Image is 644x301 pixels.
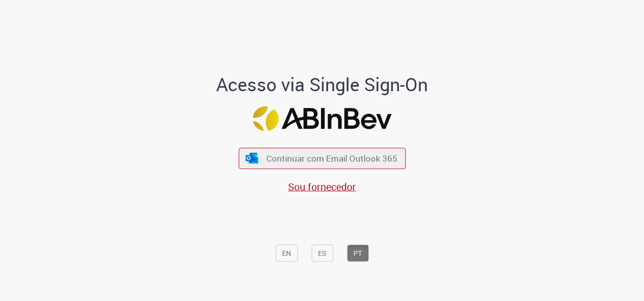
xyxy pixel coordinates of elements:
[288,179,356,193] a: Sou fornecedor
[253,106,391,131] img: Logo ABInBev
[238,148,406,169] button: ícone Azure/Microsoft 360 Continuar com Email Outlook 365
[245,153,259,163] img: ícone Azure/Microsoft 360
[266,153,397,164] span: Continuar com Email Outlook 365
[311,244,333,261] button: ES
[347,244,369,261] button: PT
[275,244,298,261] button: EN
[182,74,463,94] h1: Acesso via Single Sign-On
